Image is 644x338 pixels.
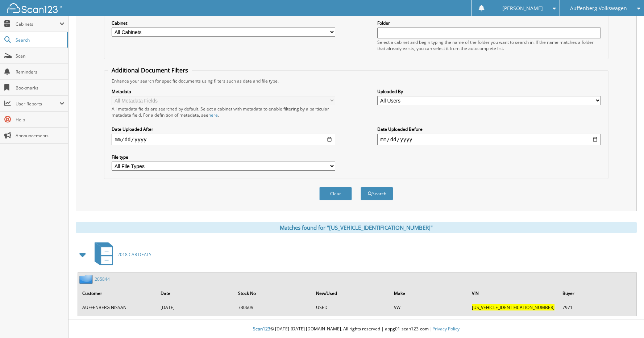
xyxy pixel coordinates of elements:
span: Help [16,117,65,123]
div: All metadata fields are searched by default. Select a cabinet with metadata to enable filtering b... [112,106,335,118]
span: Bookmarks [16,85,65,91]
input: start [112,134,335,145]
button: Search [361,187,393,200]
input: end [377,134,601,145]
span: Cabinets [16,21,59,27]
th: Customer [79,286,156,301]
span: [PERSON_NAME] [502,6,543,11]
span: Reminders [16,69,65,75]
legend: Additional Document Filters [108,66,192,74]
th: Buyer [559,286,636,301]
span: Auffenberg Volkswagen [570,6,627,11]
span: Search [16,37,63,43]
a: 2018 CAR DEALS [90,240,151,269]
img: scan123-logo-white.svg [7,3,62,13]
span: Announcements [16,133,65,139]
div: Matches found for "[US_VEHICLE_IDENTIFICATION_NUMBER]" [76,222,637,233]
th: Stock No [234,286,312,301]
th: VIN [468,286,558,301]
span: Scan123 [253,326,270,332]
th: Make [390,286,467,301]
label: Date Uploaded Before [377,126,601,132]
span: User Reports [16,101,59,107]
th: Date [157,286,234,301]
td: VW [390,301,467,313]
a: here [208,112,218,118]
div: © [DATE]-[DATE] [DOMAIN_NAME]. All rights reserved | appg01-scan123-com | [68,320,644,338]
label: Folder [377,20,601,26]
span: Scan [16,53,65,59]
div: Enhance your search for specific documents using filters such as date and file type. [108,78,604,84]
label: Uploaded By [377,88,601,95]
td: 7971 [559,301,636,313]
td: [DATE] [157,301,234,313]
label: Date Uploaded After [112,126,335,132]
button: Clear [319,187,352,200]
td: 73060V [234,301,312,313]
iframe: Chat Widget [608,303,644,338]
a: 205844 [95,276,110,282]
th: New/Used [312,286,390,301]
a: Privacy Policy [432,326,460,332]
img: folder2.png [79,275,95,284]
td: USED [312,301,390,313]
span: 2018 CAR DEALS [117,251,151,258]
span: [US_VEHICLE_IDENTIFICATION_NUMBER] [472,304,554,310]
label: Cabinet [112,20,335,26]
label: Metadata [112,88,335,95]
label: File type [112,154,335,160]
td: AUFFENBERG NISSAN [79,301,156,313]
div: Select a cabinet and begin typing the name of the folder you want to search in. If the name match... [377,39,601,51]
